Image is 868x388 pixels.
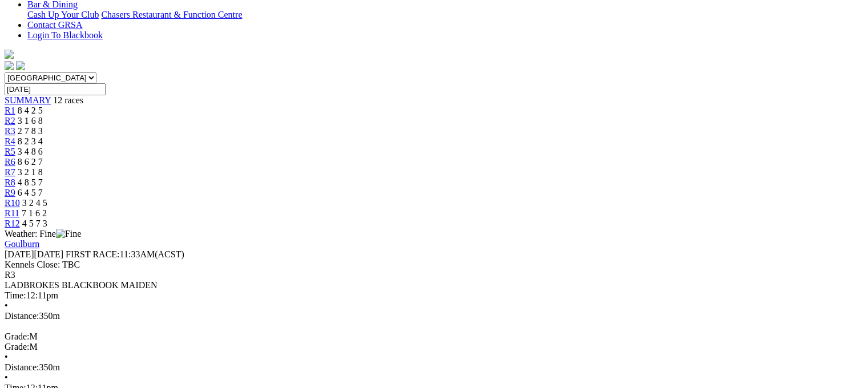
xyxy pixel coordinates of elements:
span: Distance: [5,311,39,321]
a: SUMMARY [5,95,51,105]
div: M [5,332,863,342]
span: 2 7 8 3 [18,126,43,136]
a: Chasers Restaurant & Function Centre [101,10,242,19]
span: Distance: [5,362,39,372]
a: Login To Blackbook [27,30,103,40]
span: Time: [5,290,26,300]
span: 8 2 3 4 [18,136,43,146]
img: facebook.svg [5,61,14,70]
span: 6 4 5 7 [18,188,43,197]
span: 4 5 7 3 [22,219,47,228]
span: R3 [5,270,15,280]
span: 3 1 6 8 [18,116,43,126]
div: Bar & Dining [27,10,863,20]
span: Grade: [5,332,30,341]
img: twitter.svg [16,61,25,70]
a: R4 [5,136,15,146]
img: Fine [56,229,81,239]
div: Kennels Close: TBC [5,260,863,270]
a: R8 [5,177,15,187]
a: Cash Up Your Club [27,10,99,19]
span: 11:33AM(ACST) [66,249,184,259]
span: [DATE] [5,249,63,259]
span: • [5,301,8,310]
div: 350m [5,311,863,321]
a: R10 [5,198,20,208]
span: 8 4 2 5 [18,106,43,115]
span: 3 2 4 5 [22,198,47,208]
a: R2 [5,116,15,126]
span: 4 8 5 7 [18,177,43,187]
span: FIRST RACE: [66,249,119,259]
a: R12 [5,219,20,228]
div: LADBROKES BLACKBOOK MAIDEN [5,280,863,290]
a: R5 [5,147,15,156]
span: 3 4 8 6 [18,147,43,156]
span: • [5,352,8,362]
span: • [5,373,8,382]
span: Grade: [5,342,30,351]
a: R7 [5,167,15,177]
a: R3 [5,126,15,136]
a: Contact GRSA [27,20,82,30]
a: Goulburn [5,239,39,249]
input: Select date [5,83,106,95]
div: 12:11pm [5,290,863,301]
span: 8 6 2 7 [18,157,43,167]
a: R9 [5,188,15,197]
a: R6 [5,157,15,167]
img: logo-grsa-white.png [5,50,14,59]
span: 3 2 1 8 [18,167,43,177]
div: M [5,342,863,352]
span: 7 1 6 2 [22,208,47,218]
span: [DATE] [5,249,34,259]
div: 350m [5,362,863,373]
span: 12 races [53,95,83,105]
a: R11 [5,208,19,218]
span: Weather: Fine [5,229,81,239]
a: R1 [5,106,15,115]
